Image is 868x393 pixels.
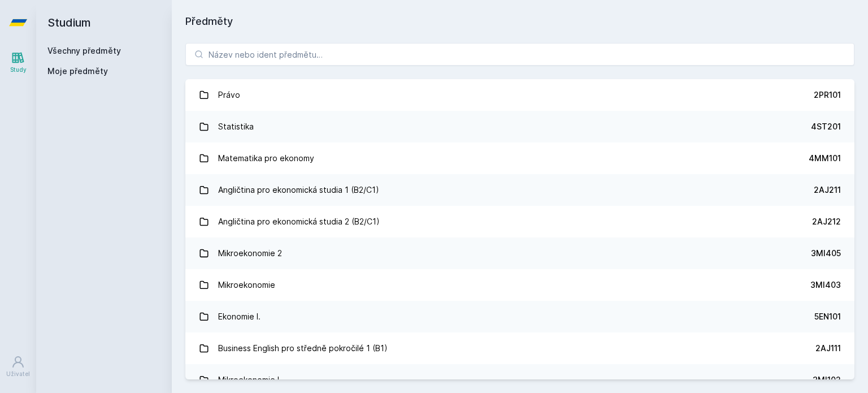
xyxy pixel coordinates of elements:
div: Statistika [218,115,254,138]
a: Uživatel [2,349,34,384]
div: Uživatel [6,370,30,378]
div: 3MI102 [813,374,841,386]
a: Mikroekonomie 2 3MI405 [185,237,854,269]
span: Moje předměty [47,66,108,77]
div: 2AJ212 [812,216,841,227]
div: Mikroekonomie [218,274,275,296]
div: Study [10,66,27,74]
div: 2AJ111 [815,343,841,354]
a: Všechny předměty [47,46,121,55]
a: Právo 2PR101 [185,79,854,111]
a: Angličtina pro ekonomická studia 2 (B2/C1) 2AJ212 [185,206,854,237]
div: Angličtina pro ekonomická studia 1 (B2/C1) [218,179,379,201]
a: Business English pro středně pokročilé 1 (B1) 2AJ111 [185,332,854,364]
a: Ekonomie I. 5EN101 [185,301,854,332]
div: Právo [218,84,240,106]
div: Angličtina pro ekonomická studia 2 (B2/C1) [218,210,380,233]
a: Angličtina pro ekonomická studia 1 (B2/C1) 2AJ211 [185,174,854,206]
div: 3MI403 [810,279,841,291]
div: Mikroekonomie I [218,369,279,391]
a: Study [2,45,34,80]
h1: Předměty [185,14,854,29]
a: Mikroekonomie 3MI403 [185,269,854,301]
div: Business English pro středně pokročilé 1 (B1) [218,337,388,360]
div: 5EN101 [814,311,841,322]
div: Ekonomie I. [218,305,261,328]
div: 4MM101 [809,153,841,164]
div: 4ST201 [811,121,841,132]
input: Název nebo ident předmětu… [185,43,854,66]
div: Mikroekonomie 2 [218,242,282,265]
div: Matematika pro ekonomy [218,147,314,170]
div: 2PR101 [814,89,841,101]
a: Matematika pro ekonomy 4MM101 [185,142,854,174]
a: Statistika 4ST201 [185,111,854,142]
div: 3MI405 [811,248,841,259]
div: 2AJ211 [814,184,841,196]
